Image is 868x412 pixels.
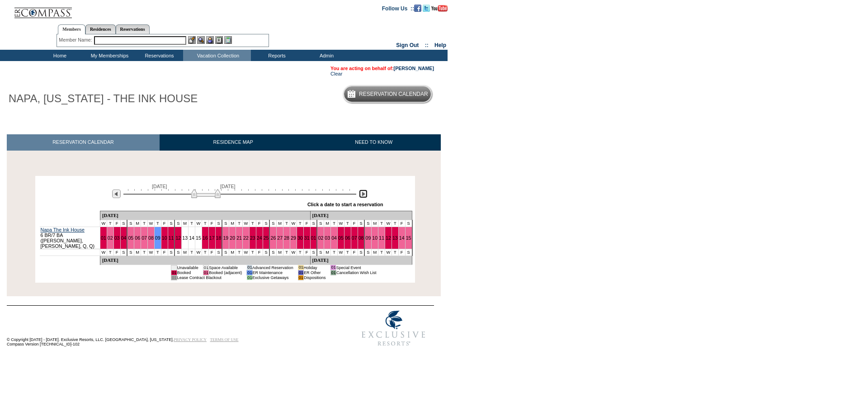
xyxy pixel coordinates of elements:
a: 05 [338,235,344,241]
td: 01 [247,270,252,275]
td: Lease Contract Blackout [177,275,242,280]
td: W [290,220,297,227]
td: Follow Us :: [382,5,414,12]
td: T [344,249,351,256]
td: W [385,249,392,256]
td: F [398,249,405,256]
a: Sign Out [396,42,419,48]
a: 04 [121,235,127,241]
td: F [303,249,310,256]
td: S [168,249,175,256]
td: M [229,220,236,227]
a: 13 [182,235,188,241]
td: F [256,249,263,256]
a: RESERVATION CALENDAR [7,134,160,150]
td: F [113,249,120,256]
td: T [141,249,148,256]
td: M [229,249,236,256]
td: S [310,249,317,256]
td: 01 [203,265,208,270]
td: W [338,220,344,227]
a: Members [58,24,85,34]
td: S [405,249,412,256]
td: T [189,220,195,227]
td: M [182,220,189,227]
td: M [277,249,283,256]
td: W [338,249,344,256]
a: 14 [399,235,405,241]
a: Help [434,42,446,48]
td: S [175,220,181,227]
img: b_calculator.gif [224,36,232,44]
td: T [392,249,398,256]
td: 01 [330,265,336,270]
a: Clear [330,71,342,76]
div: Click a date to start a reservation [307,202,383,207]
a: 03 [114,235,120,241]
a: Reservations [116,24,150,34]
img: Follow us on Twitter [423,5,430,12]
td: T [107,249,113,256]
td: Special Event [336,265,376,270]
a: Follow us on Twitter [423,5,430,10]
td: M [134,220,141,227]
img: Subscribe to our YouTube Channel [431,5,448,12]
a: 19 [223,235,228,241]
td: M [372,220,378,227]
td: S [317,249,324,256]
td: W [385,220,392,227]
td: ER Other [304,270,326,275]
a: 29 [291,235,296,241]
td: S [120,220,127,227]
div: Member Name: [59,36,94,44]
a: 04 [331,235,337,241]
a: Become our fan on Facebook [414,5,421,10]
td: M [277,220,283,227]
td: M [324,220,331,227]
td: S [168,220,175,227]
img: Previous [112,189,121,198]
td: S [364,249,371,256]
a: 06 [345,235,350,241]
td: ER Maintenance [252,270,293,275]
td: 01 [298,275,303,280]
td: T [154,249,161,256]
a: 09 [365,235,371,241]
td: W [100,249,107,256]
td: Booked [177,270,198,275]
a: 13 [392,235,398,241]
td: W [147,220,154,227]
td: M [324,249,331,256]
td: S [175,249,181,256]
td: S [269,220,276,227]
td: W [147,249,154,256]
td: T [331,249,338,256]
td: 01 [171,275,177,280]
td: F [398,220,405,227]
span: You are acting on behalf of: [330,66,434,71]
td: T [236,220,243,227]
td: Dispositions [304,275,326,280]
td: Exclusive Getaways [252,275,293,280]
td: 01 [171,270,177,275]
td: S [263,220,269,227]
td: S [215,249,222,256]
td: F [256,220,263,227]
a: 01 [101,235,106,241]
td: T [202,249,208,256]
td: S [405,220,412,227]
td: W [195,249,202,256]
td: T [297,220,303,227]
td: 01 [298,270,303,275]
td: T [378,249,385,256]
td: My Memberships [84,50,133,61]
td: 01 [247,275,252,280]
a: Subscribe to our YouTube Channel [431,5,448,10]
td: T [378,220,385,227]
a: 09 [155,235,160,241]
td: F [351,249,358,256]
td: T [107,220,113,227]
td: F [113,220,120,227]
td: T [331,220,338,227]
td: S [127,220,134,227]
